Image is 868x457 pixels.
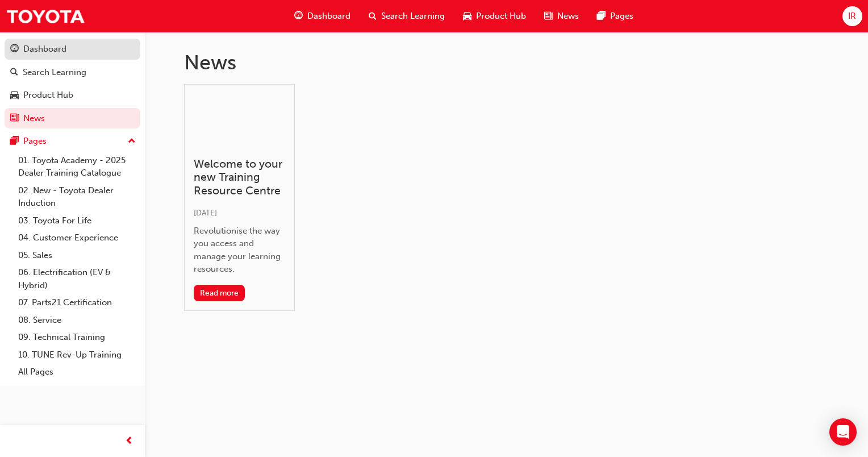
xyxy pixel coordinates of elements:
span: car-icon [10,90,19,101]
a: News [5,108,140,129]
span: Dashboard [307,10,350,23]
a: 03. Toyota For Life [14,212,140,230]
a: guage-iconDashboard [285,5,360,28]
a: car-iconProduct Hub [454,5,535,28]
span: prev-icon [125,434,133,448]
a: 04. Customer Experience [14,229,140,247]
div: Revolutionise the way you access and manage your learning resources. [194,225,285,276]
a: pages-iconPages [588,5,642,28]
button: Pages [5,131,140,152]
div: Product Hub [23,89,73,102]
span: pages-icon [10,136,19,147]
a: 07. Parts21 Certification [14,294,140,311]
div: Dashboard [23,43,66,56]
span: Product Hub [476,10,526,23]
span: pages-icon [597,9,606,23]
span: IR [848,10,856,23]
a: Search Learning [5,62,140,83]
span: Search Learning [381,10,445,23]
img: Trak [6,3,85,29]
a: Dashboard [5,39,140,60]
a: 10. TUNE Rev-Up Training [14,346,140,364]
span: search-icon [10,68,18,78]
h1: News [184,50,829,75]
span: up-icon [128,134,136,149]
span: guage-icon [10,44,19,55]
a: 01. Toyota Academy - 2025 Dealer Training Catalogue [14,152,140,182]
div: Search Learning [23,66,86,79]
span: news-icon [10,114,19,124]
a: 08. Service [14,311,140,329]
span: search-icon [369,9,377,23]
a: Welcome to your new Training Resource Centre[DATE]Revolutionise the way you access and manage you... [184,84,295,311]
span: Pages [610,10,633,23]
a: Product Hub [5,85,140,106]
span: guage-icon [294,9,303,23]
button: Read more [194,285,245,301]
a: 02. New - Toyota Dealer Induction [14,182,140,212]
span: car-icon [463,9,471,23]
a: 06. Electrification (EV & Hybrid) [14,264,140,294]
a: 09. Technical Training [14,329,140,346]
div: Pages [23,135,47,148]
div: Open Intercom Messenger [829,418,857,446]
span: News [557,10,579,23]
a: All Pages [14,363,140,381]
span: [DATE] [194,208,217,218]
button: DashboardSearch LearningProduct HubNews [5,36,140,131]
span: news-icon [544,9,553,23]
a: news-iconNews [535,5,588,28]
h3: Welcome to your new Training Resource Centre [194,157,285,197]
a: search-iconSearch Learning [360,5,454,28]
a: 05. Sales [14,247,140,264]
button: IR [842,6,862,26]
